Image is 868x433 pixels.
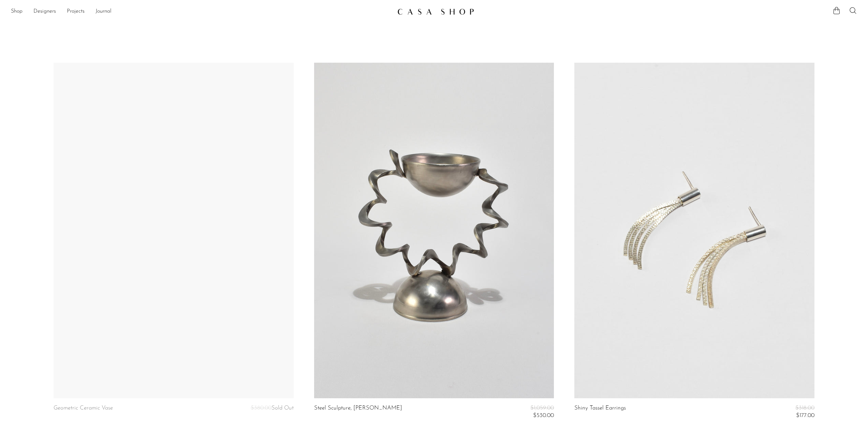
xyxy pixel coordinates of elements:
a: Shop [11,7,23,16]
a: Shiny Tassel Earrings [574,405,626,419]
span: $318.00 [795,405,814,411]
span: $1,059.00 [530,405,554,411]
a: Steel Sculpture, [PERSON_NAME] [314,405,402,419]
a: Designers [33,7,56,16]
ul: NEW HEADER MENU [11,6,392,17]
a: Geometric Ceramic Vase [54,405,113,413]
span: $380.00 [251,405,271,411]
span: Sold Out [271,405,294,411]
a: Projects [67,7,85,16]
span: $530.00 [533,413,554,418]
span: $177.00 [796,413,814,418]
nav: Desktop navigation [11,6,392,17]
a: Journal [95,7,112,16]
